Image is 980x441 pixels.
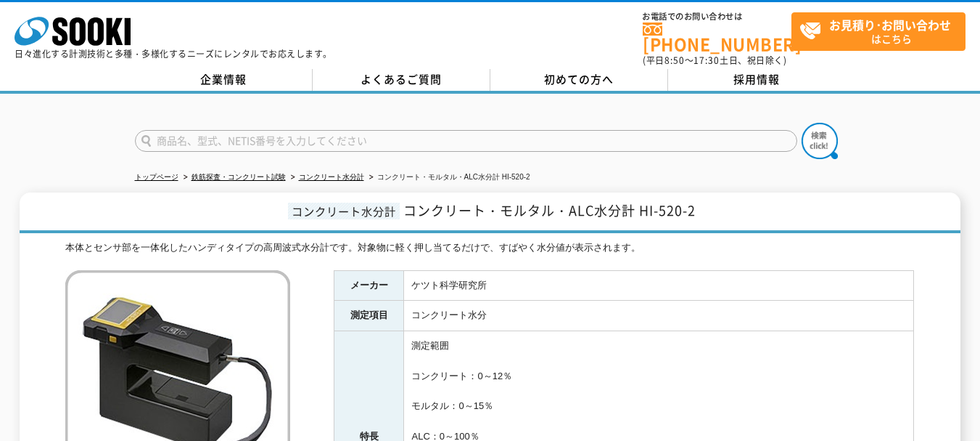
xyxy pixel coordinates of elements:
[15,49,332,58] p: 日々進化する計測技術と多種・多様化するニーズにレンタルでお応えします。
[404,301,914,331] td: コンクリート水分
[490,69,668,91] a: 初めての方へ
[802,123,838,159] img: btn_search.png
[403,201,696,220] span: コンクリート・モルタル・ALC水分計 HI-520-2
[829,16,951,33] strong: お見積り･お問い合わせ
[791,12,965,51] a: お見積り･お問い合わせはこちら
[65,240,914,256] div: 本体とセンサ部を一体化したハンディタイプの高周波式水分計です。対象物に軽く押し当てるだけで、すばやく水分値が表示されます。
[664,54,685,67] span: 8:50
[135,130,797,152] input: 商品名、型式、NETIS番号を入力してください
[135,69,313,91] a: 企業情報
[334,301,404,331] th: 測定項目
[668,69,846,91] a: 採用情報
[313,69,490,91] a: よくあるご質問
[799,13,965,49] span: はこちら
[366,170,530,185] li: コンクリート・モルタル・ALC水分計 HI-520-2
[643,12,791,21] span: お電話でのお問い合わせは
[544,71,614,87] span: 初めての方へ
[693,54,720,67] span: 17:30
[643,54,786,67] span: (平日 ～ 土日、祝日除く)
[135,173,178,181] a: トップページ
[334,270,404,301] th: メーカー
[192,173,286,181] a: 鉄筋探査・コンクリート試験
[643,23,791,52] a: [PHONE_NUMBER]
[288,203,400,219] span: コンクリート水分計
[404,270,914,301] td: ケツト科学研究所
[299,173,364,181] a: コンクリート水分計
